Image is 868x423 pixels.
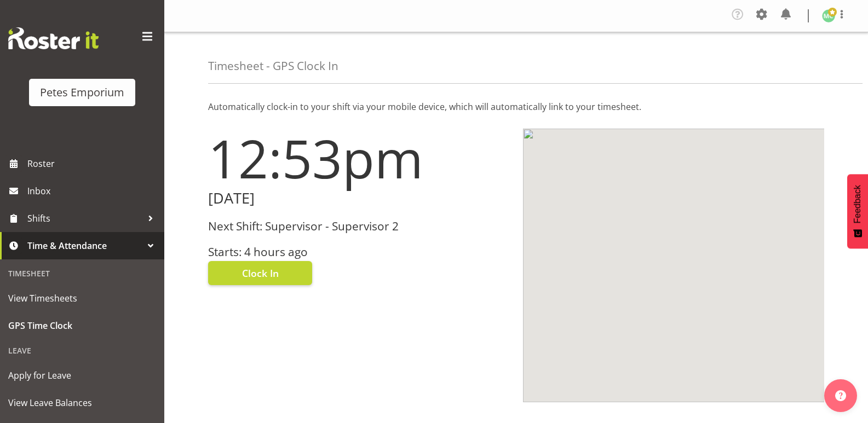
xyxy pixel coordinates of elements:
h2: [DATE] [208,190,510,207]
a: Apply for Leave [3,362,162,389]
span: Clock In [242,266,279,280]
span: Feedback [853,185,863,223]
button: Clock In [208,261,312,285]
h1: 12:53pm [208,129,510,188]
span: Apply for Leave [8,367,156,384]
h4: Timesheet - GPS Clock In [208,60,338,72]
a: View Leave Balances [3,389,162,416]
div: Timesheet [3,262,162,285]
span: GPS Time Clock [8,317,156,334]
span: View Leave Balances [8,395,156,411]
span: Shifts [27,210,142,227]
div: Leave [3,339,162,362]
img: Rosterit website logo [8,27,99,49]
img: help-xxl-2.png [835,390,846,401]
p: Automatically clock-in to your shift via your mobile device, which will automatically link to you... [208,100,824,113]
a: GPS Time Clock [3,312,162,339]
h3: Next Shift: Supervisor - Supervisor 2 [208,220,510,233]
span: View Timesheets [8,290,156,306]
h3: Starts: 4 hours ago [208,246,510,258]
span: Roster [27,155,159,172]
a: View Timesheets [3,285,162,312]
div: Petes Emporium [40,84,124,101]
span: Inbox [27,183,159,199]
button: Feedback - Show survey [847,174,868,248]
span: Time & Attendance [27,237,142,254]
img: melissa-cowen2635.jpg [822,9,835,22]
